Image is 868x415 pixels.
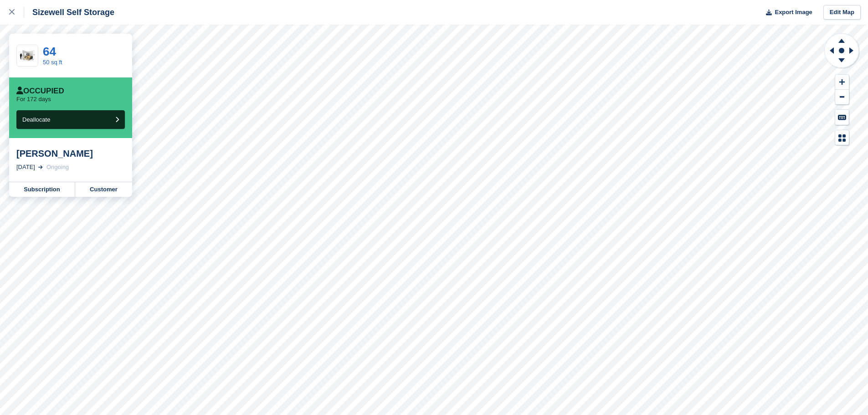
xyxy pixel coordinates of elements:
[24,7,114,18] div: Sizewell Self Storage
[16,87,64,96] div: Occupied
[823,5,861,20] a: Edit Map
[835,90,849,105] button: Zoom Out
[835,130,849,145] button: Map Legend
[775,8,812,17] span: Export Image
[835,75,849,90] button: Zoom In
[760,5,812,20] button: Export Image
[22,116,50,123] span: Deallocate
[16,110,125,129] button: Deallocate
[43,59,62,66] a: 50 sq ft
[16,96,51,103] p: For 172 days
[16,148,125,159] div: [PERSON_NAME]
[835,110,849,125] button: Keyboard Shortcuts
[38,165,43,169] img: arrow-right-light-icn-cde0832a797a2874e46488d9cf13f60e5c3a73dbe684e267c42b8395dfbc2abf.svg
[16,163,35,172] div: [DATE]
[46,163,69,172] div: Ongoing
[75,182,132,197] a: Customer
[9,182,75,197] a: Subscription
[17,48,38,64] img: 50.jpg
[43,45,56,58] a: 64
